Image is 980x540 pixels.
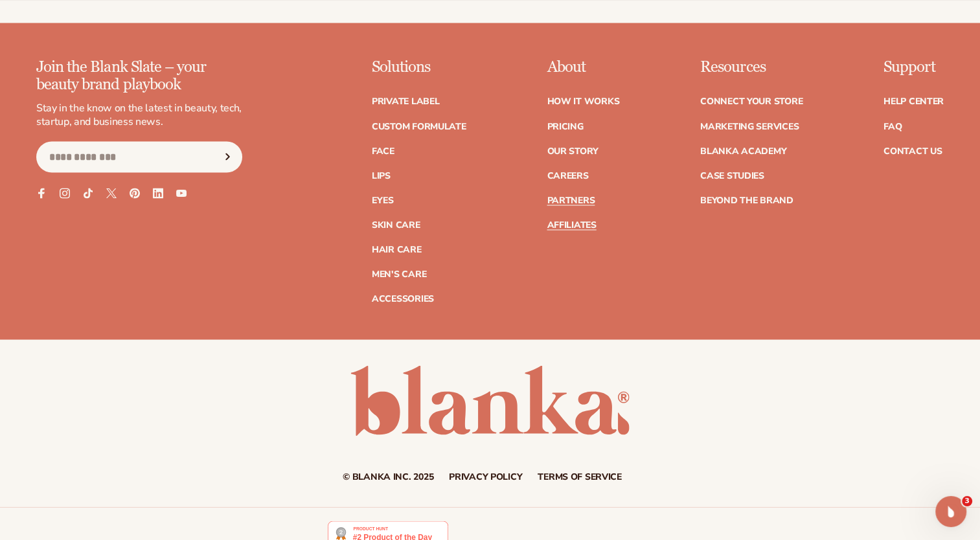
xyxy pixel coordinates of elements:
a: Hair Care [372,245,421,254]
button: Subscribe [213,141,242,172]
a: Face [372,146,394,155]
a: Accessories [372,294,434,303]
a: Partners [547,196,595,205]
iframe: Intercom live chat [935,496,966,527]
a: Connect your store [700,97,803,106]
a: Our Story [547,146,598,155]
span: I agree to receive other communications from [GEOGRAPHIC_DATA]. [16,499,573,510]
a: Pricing [547,122,583,131]
a: Skin Care [372,220,420,229]
a: Blanka Academy [700,146,786,155]
input: I agree to receive other communications from [GEOGRAPHIC_DATA].* [3,501,12,509]
a: Marketing services [700,122,799,131]
a: Contact Us [883,146,942,155]
small: © Blanka Inc. 2025 [343,470,433,482]
a: Privacy policy [449,472,522,481]
a: Case Studies [700,171,764,180]
p: Support [883,59,944,76]
p: Resources [700,59,803,76]
a: Men's Care [372,269,426,278]
a: Help Center [883,97,944,106]
span: 3 [962,496,972,506]
a: Lips [372,171,391,180]
a: Private label [372,97,439,106]
a: Custom formulate [372,122,466,131]
p: Join the Blank Slate – your beauty brand playbook [36,59,242,93]
a: Terms of service [538,472,622,481]
p: Solutions [372,59,466,76]
p: Stay in the know on the latest in beauty, tech, startup, and business news. [36,101,242,128]
a: Eyes [372,196,394,205]
a: How It Works [547,97,619,106]
a: Affiliates [547,220,596,229]
a: FAQ [883,122,902,131]
a: Careers [547,171,588,180]
a: Beyond the brand [700,196,793,205]
p: About [547,59,619,76]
